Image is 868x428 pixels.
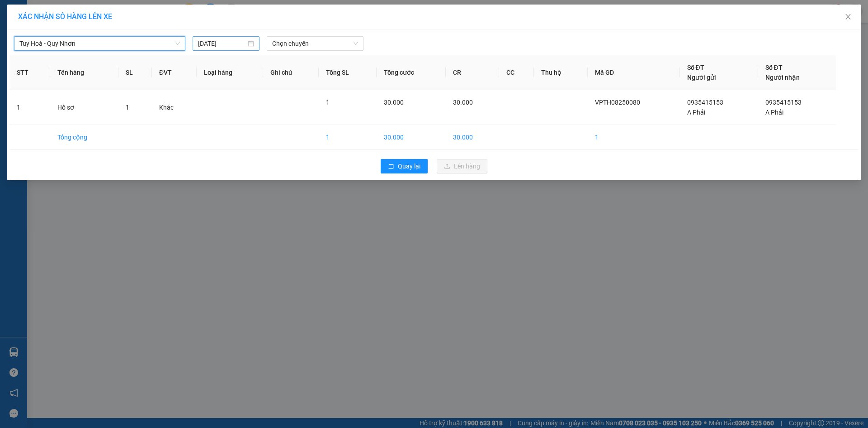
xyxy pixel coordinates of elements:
[835,5,861,30] button: Close
[198,38,246,48] input: 14/08/2025
[765,74,800,81] span: Người nhận
[319,125,377,150] td: 1
[319,55,377,90] th: Tổng SL
[272,37,358,50] span: Chọn chuyến
[381,159,428,173] button: rollbackQuay lại
[126,104,129,111] span: 1
[588,55,680,90] th: Mã GD
[844,13,852,20] span: close
[687,64,704,71] span: Số ĐT
[18,12,112,21] span: XÁC NHẬN SỐ HÀNG LÊN XE
[588,125,680,150] td: 1
[437,159,487,173] button: uploadLên hàng
[446,55,499,90] th: CR
[50,55,118,90] th: Tên hàng
[765,99,802,106] span: 0935415153
[197,55,263,90] th: Loại hàng
[377,125,446,150] td: 30.000
[263,55,319,90] th: Ghi chú
[499,55,534,90] th: CC
[152,90,197,125] td: Khác
[453,99,473,106] span: 30.000
[687,74,716,81] span: Người gửi
[534,55,588,90] th: Thu hộ
[326,99,330,106] span: 1
[687,109,705,116] span: A Phải
[9,90,50,125] td: 1
[398,161,420,171] span: Quay lại
[152,55,197,90] th: ĐVT
[50,90,118,125] td: Hồ sơ
[50,125,118,150] td: Tổng cộng
[19,37,180,50] span: Tuy Hoà - Quy Nhơn
[765,64,783,71] span: Số ĐT
[388,163,394,170] span: rollback
[9,55,50,90] th: STT
[377,55,446,90] th: Tổng cước
[687,99,723,106] span: 0935415153
[765,109,783,116] span: A Phải
[118,55,152,90] th: SL
[595,99,640,106] span: VPTH08250080
[384,99,404,106] span: 30.000
[446,125,499,150] td: 30.000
